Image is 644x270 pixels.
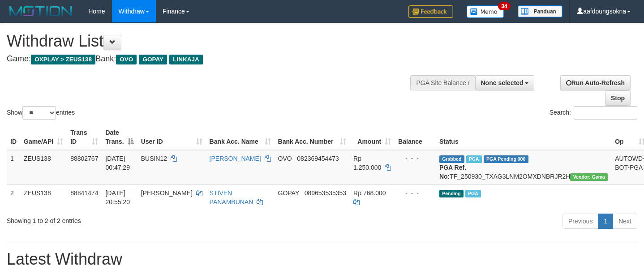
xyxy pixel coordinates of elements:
span: OXPLAY > ZEUS138 [31,55,95,64]
span: Marked by aafnoeunsreypich [465,190,481,197]
label: Search: [550,106,637,120]
th: User ID: activate to sort column ascending [137,124,206,150]
a: Next [613,214,637,229]
h4: Game: Bank: [7,55,421,64]
th: Bank Acc. Name: activate to sort column ascending [206,124,275,150]
span: Grabbed [439,155,464,163]
span: GOPAY [278,189,299,197]
span: Copy 089653535353 to clipboard [305,189,346,197]
a: 1 [598,214,613,229]
button: None selected [475,75,535,90]
span: OVO [116,55,137,64]
span: 88802767 [70,155,98,162]
td: ZEUS138 [20,184,67,210]
span: BUSIN12 [141,155,167,162]
span: GOPAY [139,55,167,64]
span: OVO [278,155,292,162]
a: Run Auto-Refresh [560,75,631,90]
span: [PERSON_NAME] [141,189,193,197]
h1: Latest Withdraw [7,250,637,268]
img: panduan.png [518,5,562,17]
img: MOTION_logo.png [7,4,75,18]
span: [DATE] 00:47:29 [105,155,130,171]
img: Button%20Memo.svg [467,5,504,18]
input: Search: [574,106,637,120]
div: Showing 1 to 2 of 2 entries [7,213,262,225]
td: TF_250930_TXAG3LNM2OMXDNBRJR2H [436,150,611,185]
th: Date Trans.: activate to sort column descending [102,124,137,150]
th: Bank Acc. Number: activate to sort column ascending [275,124,350,150]
div: PGA Site Balance / [410,75,475,90]
th: Amount: activate to sort column ascending [350,124,395,150]
a: [PERSON_NAME] [210,155,261,162]
a: Previous [562,214,598,229]
a: STIVEN PANAMBUNAN [210,189,253,206]
img: Feedback.jpg [408,5,453,18]
td: 1 [7,150,20,185]
label: Show entries [7,106,75,120]
span: PGA Pending [484,155,528,163]
span: [DATE] 20:55:20 [105,189,130,206]
div: - - - [398,154,432,163]
h1: Withdraw List [7,32,421,50]
span: 88841474 [70,189,98,197]
span: Marked by aafsreyleap [466,155,482,163]
span: LINKAJA [169,55,203,64]
th: Balance [395,124,436,150]
td: ZEUS138 [20,150,67,185]
th: Status [436,124,611,150]
span: 34 [498,2,510,10]
td: 2 [7,184,20,210]
span: Pending [439,190,464,197]
th: Trans ID: activate to sort column ascending [67,124,102,150]
th: Game/API: activate to sort column ascending [20,124,67,150]
div: - - - [398,189,432,197]
span: Copy 082369454473 to clipboard [297,155,339,162]
b: PGA Ref. No: [439,164,466,180]
span: Rp 768.000 [353,189,386,197]
span: None selected [481,79,524,86]
span: Rp 1.250.000 [353,155,381,171]
select: Showentries [22,106,56,120]
a: Stop [605,90,631,106]
th: ID [7,124,20,150]
span: Vendor URL: https://trx31.1velocity.biz [570,173,608,181]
